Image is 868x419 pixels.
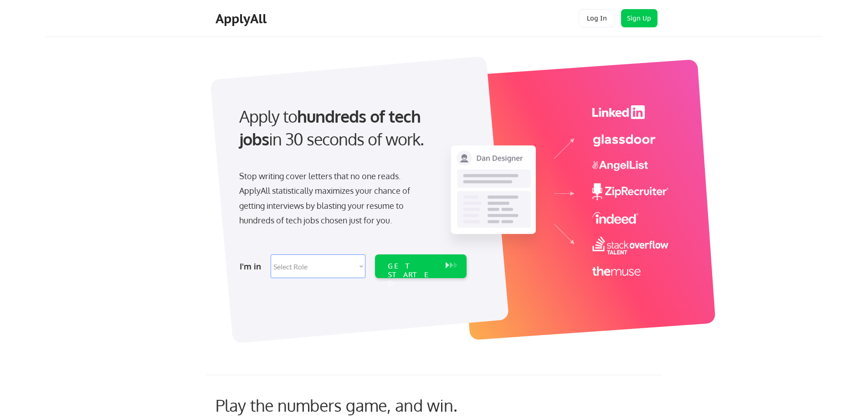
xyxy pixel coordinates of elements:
div: Play the numbers game, and win. [216,395,498,415]
button: Log In [579,9,615,27]
div: Stop writing cover letters that no one reads. ApplyAll statistically maximizes your chance of get... [239,169,426,228]
div: I'm in [240,259,265,274]
div: Apply to in 30 seconds of work. [239,105,463,151]
div: ApplyAll [216,11,269,26]
button: Sign Up [621,9,657,27]
div: GET STARTED [388,262,437,288]
strong: hundreds of tech jobs [239,106,425,149]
